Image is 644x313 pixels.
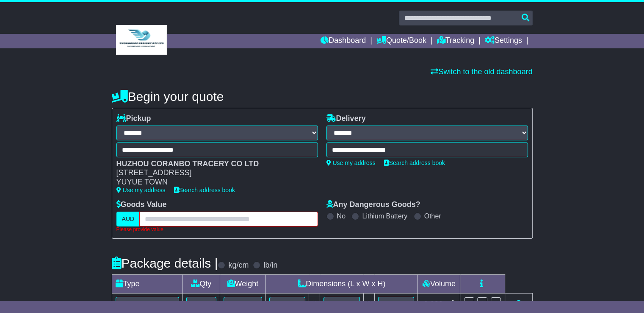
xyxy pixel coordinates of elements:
label: AUD [116,212,140,226]
div: [STREET_ADDRESS] [116,168,310,178]
label: Any Dangerous Goods? [326,200,420,210]
a: Search address book [174,187,235,193]
label: Pickup [116,114,151,123]
a: Use my address [116,187,166,193]
a: Dashboard [321,34,366,48]
label: kg/cm [228,261,249,270]
td: Qty [182,275,220,293]
span: m [445,300,455,308]
label: No [337,212,345,220]
a: Quote/Book [376,34,426,48]
label: Delivery [326,114,366,123]
h4: Begin your quote [112,89,533,103]
label: Goods Value [116,200,167,210]
label: Lithium Battery [362,212,407,220]
td: Dimensions (L x W x H) [265,275,417,293]
a: Remove this item [515,300,522,308]
a: Use my address [326,159,376,166]
a: Search address book [384,159,445,166]
label: lb/in [263,261,277,270]
label: Other [424,212,441,220]
td: Volume [418,275,460,293]
td: Type [112,275,182,293]
sup: 3 [451,299,455,305]
div: YUYUE TOWN [116,178,310,187]
div: HUZHOU CORANBO TRACERY CO LTD [116,159,310,169]
a: Tracking [437,34,474,48]
h4: Package details | [112,256,218,270]
a: Settings [485,34,522,48]
div: Please provide value [116,226,318,232]
td: Weight [220,275,265,293]
span: 0.082 [424,300,443,308]
a: Switch to the old dashboard [431,67,532,76]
